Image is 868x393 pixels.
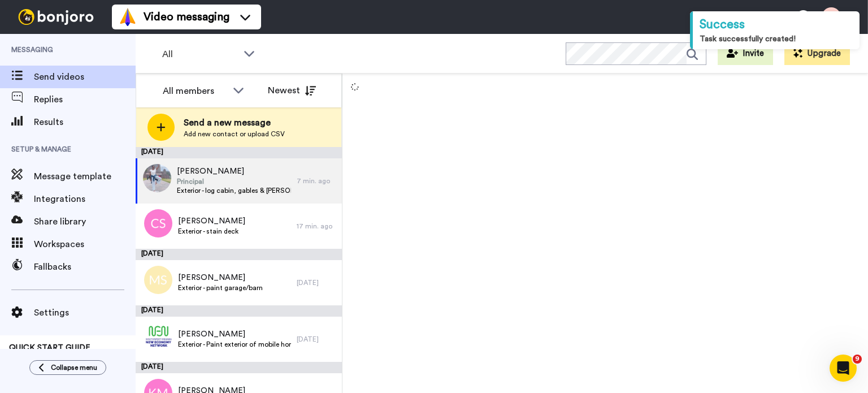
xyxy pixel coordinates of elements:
[34,306,136,319] span: Settings
[178,329,291,340] span: [PERSON_NAME]
[718,42,773,65] button: Invite
[853,355,862,364] span: 9
[144,322,172,351] img: 8c68ad93-7c0c-4ff9-a9e7-f2f7414faaa9.png
[178,272,263,283] span: [PERSON_NAME]
[162,47,238,61] span: All
[178,215,245,227] span: [PERSON_NAME]
[830,355,857,382] iframe: Intercom live chat
[259,79,324,102] button: Newest
[184,116,285,129] span: Send a new message
[297,335,336,344] div: [DATE]
[178,283,263,292] span: Exterior - paint garage/barn
[34,115,136,129] span: Results
[144,9,229,25] span: Video messaging
[34,260,136,274] span: Fallbacks
[34,70,136,84] span: Send videos
[177,177,291,186] span: Principal
[163,84,227,98] div: All members
[184,129,285,139] span: Add new contact or upload CSV
[29,360,106,375] button: Collapse menu
[144,266,172,294] img: ms.png
[34,170,136,183] span: Message template
[784,42,850,65] button: Upgrade
[51,363,97,372] span: Collapse menu
[119,8,137,26] img: vm-color.svg
[700,16,853,33] div: Success
[297,176,336,185] div: 7 min. ago
[700,33,853,45] div: Task successfully created!
[297,222,336,231] div: 17 min. ago
[34,93,136,106] span: Replies
[177,166,291,177] span: [PERSON_NAME]
[136,362,342,373] div: [DATE]
[177,186,291,195] span: Exterior - log cabin, gables & [PERSON_NAME], soffit & fascia
[136,305,342,317] div: [DATE]
[297,278,336,287] div: [DATE]
[14,9,98,25] img: bj-logo-header-white.svg
[143,164,171,192] img: 98bb060d-4b55-4bd1-aa18-f7526a177d76.jpg
[9,344,90,352] span: QUICK START GUIDE
[144,209,172,237] img: cs.png
[136,249,342,260] div: [DATE]
[136,147,342,158] div: [DATE]
[178,340,291,349] span: Exterior - Paint exterior of mobile home
[178,227,245,236] span: Exterior - stain deck
[34,237,136,251] span: Workspaces
[34,192,136,206] span: Integrations
[34,215,136,228] span: Share library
